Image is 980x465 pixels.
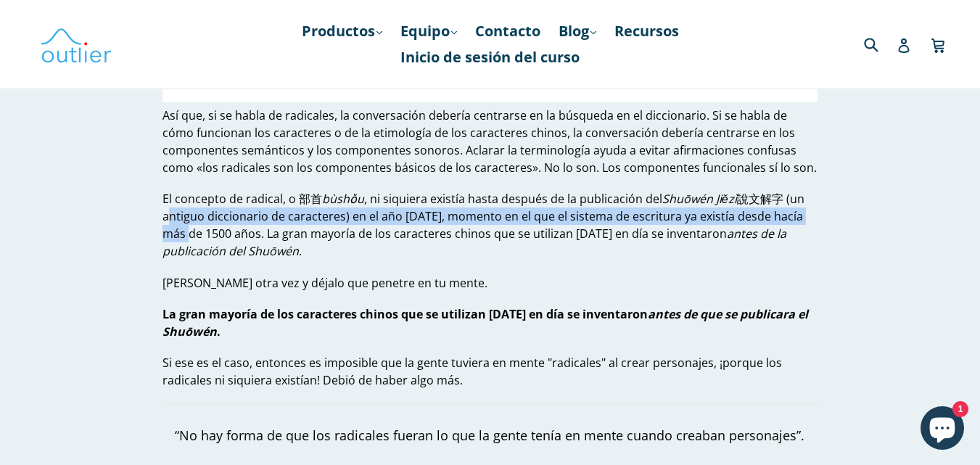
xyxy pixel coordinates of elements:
[162,226,786,259] font: antes de la publicación del Shuōwén
[400,47,580,67] font: Inicio de sesión del curso
[607,18,686,44] a: Recursos
[217,324,221,340] font: .
[364,191,662,207] font: , ni siquiera existía hasta después de la publicación del
[322,191,364,207] font: bùshǒu
[295,18,390,44] a: Productos
[559,21,589,41] font: Blog
[393,44,587,70] a: Inicio de sesión del curso
[393,18,464,44] a: Equipo
[162,107,817,176] font: Así que, si se habla de radicales, la conversación debería centrarse en la búsqueda en el diccion...
[162,355,782,388] font: Si ese es el caso, entonces es imposible que la gente tuviera en mente "radicales" al crear perso...
[162,191,804,242] font: 說文解字 (un antiguo diccionario de caracteres) en el año [DATE], momento en el que el sistema de esc...
[162,306,808,340] font: antes de que se publicara el Shuōwén
[162,275,487,291] font: [PERSON_NAME] otra vez y déjalo que penetre en tu mente.
[40,23,112,65] img: Lingüística de valores atípicos
[162,191,322,207] font: El concepto de radical, o 部首
[299,243,302,259] font: .
[662,191,737,207] font: Shuōwén Jiězì
[468,18,548,44] a: Contacto
[400,21,450,41] font: Equipo
[475,21,540,41] font: Contacto
[162,306,648,322] font: La gran mayoría de los caracteres chinos que se utilizan [DATE] en día se inventaron
[614,21,679,41] font: Recursos
[175,427,804,444] font: “No hay forma de que los radicales fueran lo que la gente tenía en mente cuando creaban personajes”.
[860,29,900,59] input: Buscar
[551,18,604,44] a: Blog
[916,406,968,453] inbox-online-store-chat: Chat de la tienda online de Shopify
[302,21,375,41] font: Productos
